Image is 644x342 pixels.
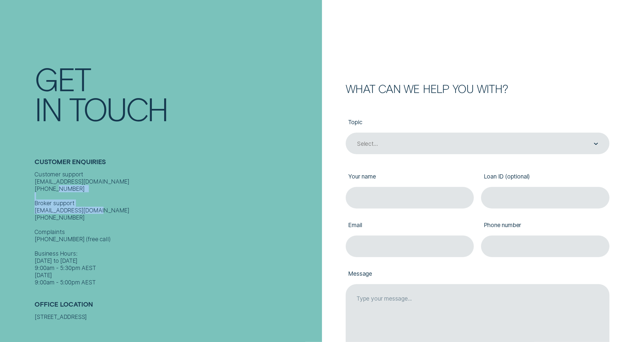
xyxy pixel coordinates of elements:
[357,140,378,147] div: Select...
[346,83,609,94] h2: What can we help you with?
[69,93,168,123] div: Touch
[35,158,318,171] h2: Customer Enquiries
[35,300,318,313] h2: Office Location
[35,63,90,93] div: Get
[35,63,318,124] h1: Get In Touch
[346,113,609,133] label: Topic
[346,216,474,235] label: Email
[346,167,474,187] label: Your name
[35,171,318,286] div: Customer support [EMAIL_ADDRESS][DOMAIN_NAME] [PHONE_NUMBER] Broker support [EMAIL_ADDRESS][DOMAI...
[346,264,609,284] label: Message
[35,313,318,320] div: [STREET_ADDRESS]
[481,167,609,187] label: Loan ID (optional)
[481,216,609,235] label: Phone number
[35,93,61,123] div: In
